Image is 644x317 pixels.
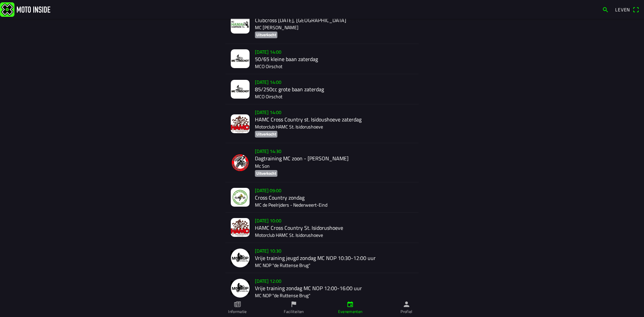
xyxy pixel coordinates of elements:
a: [DATE] 13:00Clubcross [DATE], [GEOGRAPHIC_DATA]MC [PERSON_NAME]Uitverkocht [225,5,419,44]
a: [DATE] 14:0050/65 kleine baan zaterdagMCO Oirschot [225,44,419,74]
ion-icon: kalender [346,301,354,308]
font: Profiel [400,308,413,315]
font: Faciliteiten [284,308,304,315]
a: [DATE] 09:00Cross Country zondagMC de Peelrijders - Nederweert-Eind [225,182,419,213]
img: mf9H8d1a5TKedy5ZUBjz7cfp0XTXDcWLaUn258t6.jpg [231,15,250,34]
a: [DATE] 10:00HAMC Cross Country St. IsidorushoeveMotorclub HAMC St. Isidorushoeve [225,213,419,243]
ion-icon: papier [234,301,241,308]
a: [DATE] 14:00HAMC Cross Country st. Isidoushoeve zaterdagMotorclub HAMC St. IsidorushoeveUitverkocht [225,104,419,143]
ion-icon: persoon [403,301,410,308]
img: NjdwpvkGicnr6oC83998ZTDUeXJJ29cK9cmzxz8K.png [231,249,250,267]
a: [DATE] 10:30Vrije training jeugd zondag MC NOP 10:30-12:00 uurMC NOP "de Ruttense Brug" [225,243,419,273]
font: Leven [615,6,630,13]
a: [DATE] 12:00Vrije training zondag MC NOP 12:00-16:00 uurMC NOP "de Ruttense Brug" [225,273,419,303]
font: Evenementen [338,308,363,315]
img: EvUvFkHRCjUaanpzsrlNBQ29kRy5JbMqXp5WfhK8.jpeg [231,218,250,237]
img: NjdwpvkGicnr6oC83998ZTDUeXJJ29cK9cmzxz8K.png [231,279,250,298]
a: [DATE] 14:30Dagtraining MC zoon - [PERSON_NAME]Mc SonUitverkocht [225,143,419,182]
ion-icon: vlag [290,301,298,308]
img: 9BaJ6JzUtSskXF0wpA0g5sW6VKDwpHNSP56K10Zi.jpg [231,188,250,207]
img: sfRBxcGZmvZ0K6QUyq9TbY0sbKJYVDoKWVN9jkDZ.png [231,153,250,172]
a: Levenqr-scanner [612,4,643,15]
img: IfAby9mKD8ktyPe5hoHROIXONCLjirIdTKIgzdDA.jpg [231,114,250,133]
img: SfzSeh9oCkTX9MR1RO8oSDbySvpUiWcHEjxqpivX.jpg [231,80,250,99]
font: Informatie [228,308,247,315]
img: bZK6ho4PrYmmPpNlb1Kjyc1KGzBJBAWnNVV4rUhg.jpg [231,49,250,68]
a: zoekopdracht [599,4,612,15]
a: [DATE] 14:0085/250cc grote baan zaterdagMCO Oirschot [225,74,419,104]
